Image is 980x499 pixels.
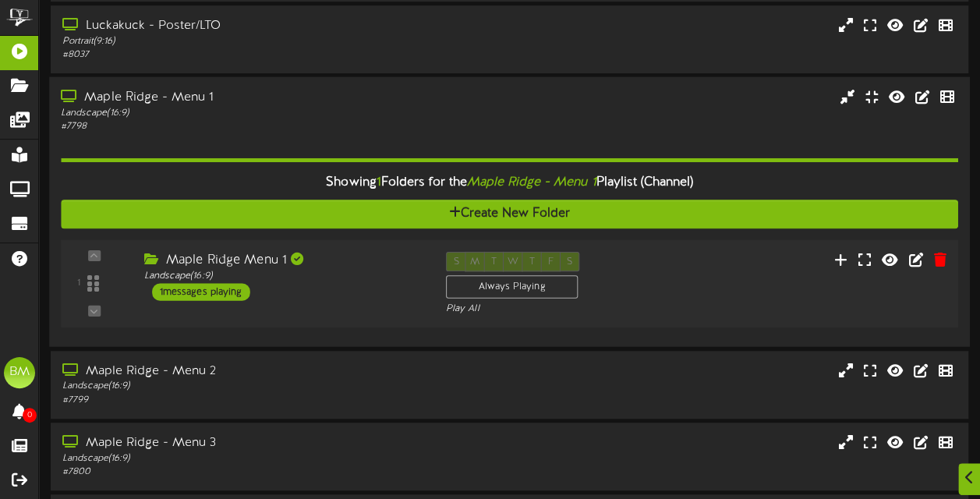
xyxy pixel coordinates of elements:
[62,363,421,380] div: Maple Ridge - Menu 2
[62,48,421,62] div: # 8037
[446,303,649,316] div: Play All
[152,284,250,301] div: 1 messages playing
[144,270,423,283] div: Landscape ( 16:9 )
[61,107,421,120] div: Landscape ( 16:9 )
[61,120,421,133] div: # 7798
[62,465,421,479] div: # 7800
[23,408,37,423] span: 0
[376,175,380,189] span: 1
[61,200,957,228] button: Create New Folder
[61,89,421,107] div: Maple Ridge - Menu 1
[49,166,970,200] div: Showing Folders for the Playlist (Channel)
[62,380,421,393] div: Landscape ( 16:9 )
[62,17,421,35] div: Luckakuck - Poster/LTO
[4,357,35,388] div: BM
[62,434,421,452] div: Maple Ridge - Menu 3
[62,35,421,48] div: Portrait ( 9:16 )
[62,452,421,465] div: Landscape ( 16:9 )
[62,394,421,407] div: # 7799
[467,175,596,189] i: Maple Ridge - Menu 1
[446,275,578,299] div: Always Playing
[144,252,423,270] div: Maple Ridge Menu 1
